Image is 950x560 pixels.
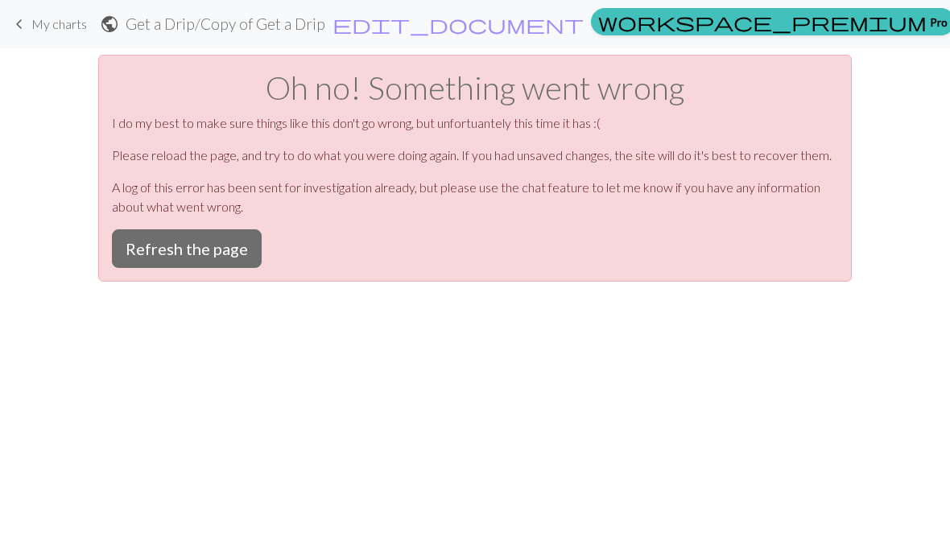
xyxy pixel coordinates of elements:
[332,13,584,35] span: edit_document
[31,16,87,31] span: My charts
[598,10,927,33] span: workspace_premium
[112,146,838,165] p: Please reload the page, and try to do what you were doing again. If you had unsaved changes, the ...
[10,13,29,35] span: keyboard_arrow_left
[100,13,119,35] span: public
[112,229,262,268] button: Refresh the page
[112,113,838,133] p: I do my best to make sure things like this don't go wrong, but unfortuantely this time it has :(
[10,10,87,38] a: My charts
[126,14,325,33] h2: Get a Drip / Copy of Get a Drip
[112,178,838,216] p: A log of this error has been sent for investigation already, but please use the chat feature to l...
[112,68,838,107] h1: Oh no! Something went wrong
